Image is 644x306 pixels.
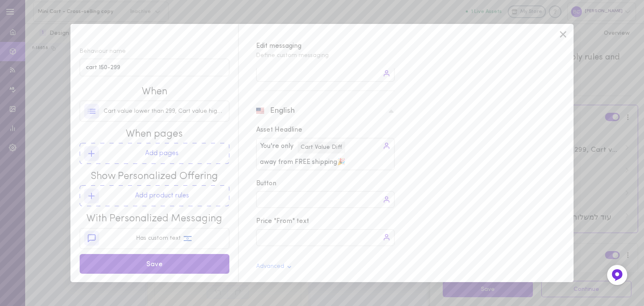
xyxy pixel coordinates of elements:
[80,59,229,77] input: Behaviour name
[80,48,126,54] span: Behaviour name
[80,254,229,274] button: Save
[80,85,229,99] span: When
[80,185,229,206] button: Add product rules
[256,217,395,226] span: Price "From" text
[270,106,295,117] span: English
[104,107,225,116] span: Cart value lower than 299, Cart value higher than 150
[80,101,229,122] button: Cart value lower than 299, Cart value higher than 150
[80,212,229,226] span: With Personalized Messaging
[80,170,229,184] span: Show Personalized Offering
[298,142,345,153] span: Cart Value Diff
[256,264,293,270] button: Advanced
[256,41,556,51] span: Edit messaging
[80,143,229,164] button: Add pages
[256,179,395,188] span: Button
[256,52,556,60] span: Define custom messaging
[611,269,623,281] img: Feedback Button
[80,127,229,142] span: When pages
[256,125,395,135] span: Asset Headline
[136,235,181,241] span: Has custom text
